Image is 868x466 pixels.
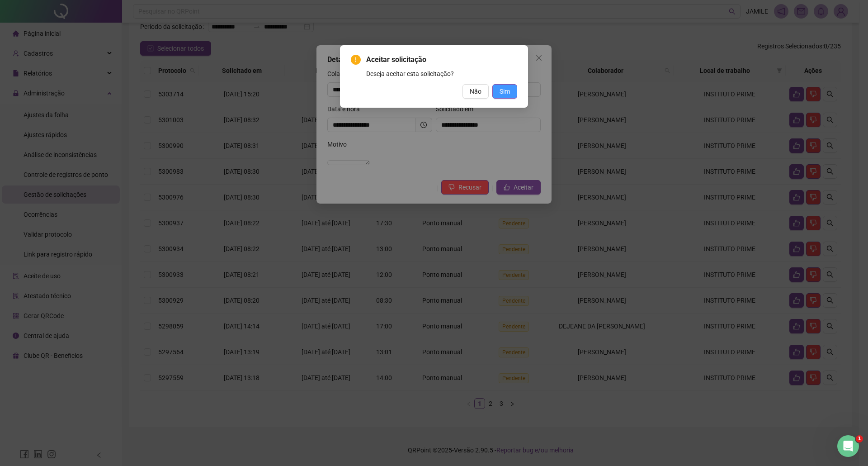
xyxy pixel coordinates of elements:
span: 1 [856,435,863,442]
span: exclamation-circle [351,55,361,65]
button: Sim [492,84,517,99]
button: Não [462,84,489,99]
iframe: Intercom live chat [837,435,859,457]
span: Aceitar solicitação [366,54,517,65]
span: Não [470,86,481,96]
span: Sim [500,86,510,96]
div: Deseja aceitar esta solicitação? [366,69,517,79]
